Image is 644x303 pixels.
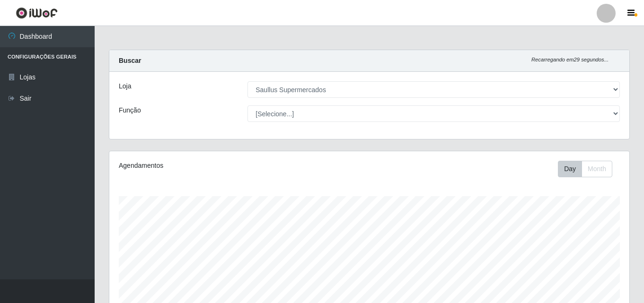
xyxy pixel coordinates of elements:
[558,161,612,177] div: First group
[119,57,141,64] strong: Buscar
[119,161,319,171] div: Agendamentos
[582,161,612,177] button: Month
[119,105,141,115] label: Função
[558,161,582,177] button: Day
[531,57,609,62] i: Recarregando em 29 segundos...
[558,161,620,177] div: Toolbar with button groups
[16,7,58,19] img: CoreUI Logo
[119,81,131,91] label: Loja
